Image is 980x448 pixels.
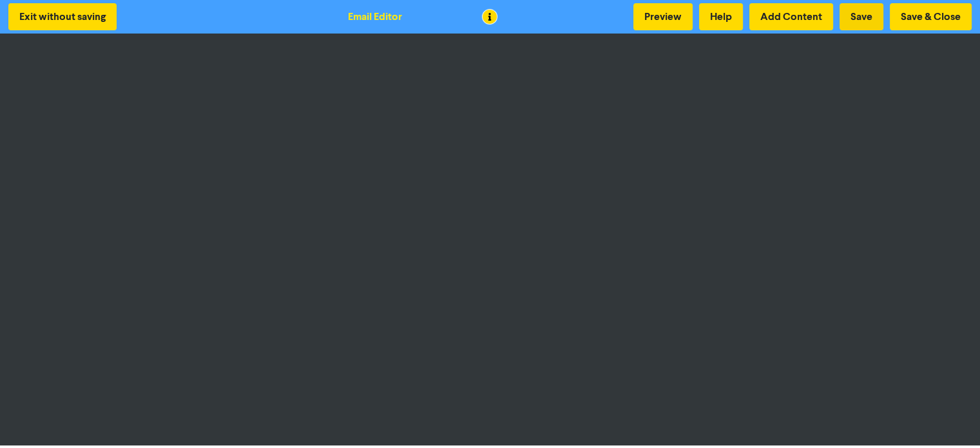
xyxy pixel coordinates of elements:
button: Save [840,3,883,30]
button: Add Content [749,3,833,30]
button: Help [699,3,743,30]
button: Exit without saving [8,3,117,30]
button: Save & Close [890,3,972,30]
button: Preview [633,3,693,30]
div: Email Editor [348,9,402,24]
